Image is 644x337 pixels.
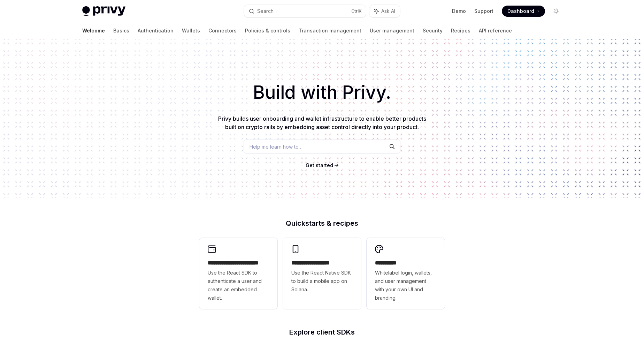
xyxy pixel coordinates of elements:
a: Policies & controls [245,22,290,39]
a: User management [370,22,414,39]
span: Get started [306,162,333,168]
h2: Quickstarts & recipes [199,220,445,227]
span: Whitelabel login, wallets, and user management with your own UI and branding. [375,269,436,302]
span: Use the React Native SDK to build a mobile app on Solana. [291,269,353,294]
button: Toggle dark mode [551,6,562,17]
a: Connectors [208,22,237,39]
a: **** **** **** ***Use the React Native SDK to build a mobile app on Solana. [283,238,361,309]
span: Ctrl K [351,8,362,14]
span: Privy builds user onboarding and wallet infrastructure to enable better products built on crypto ... [218,115,426,130]
a: Support [474,8,493,15]
a: Wallets [182,22,200,39]
span: Ask AI [381,8,395,15]
a: Basics [113,22,129,39]
div: Search... [257,7,277,15]
a: Security [423,22,443,39]
span: Dashboard [507,8,534,15]
a: Welcome [82,22,105,39]
button: Ask AI [369,5,400,17]
a: API reference [479,22,512,39]
a: Transaction management [299,22,361,39]
a: Recipes [451,22,470,39]
a: Authentication [138,22,174,39]
h1: Build with Privy. [11,79,633,106]
button: Search...CtrlK [244,5,366,17]
span: Use the React SDK to authenticate a user and create an embedded wallet. [208,269,269,302]
h2: Explore client SDKs [199,329,445,336]
a: Dashboard [502,6,545,17]
a: **** *****Whitelabel login, wallets, and user management with your own UI and branding. [367,238,445,309]
span: Help me learn how to… [250,143,302,150]
a: Get started [306,162,333,169]
img: light logo [82,6,125,16]
a: Demo [452,8,466,15]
